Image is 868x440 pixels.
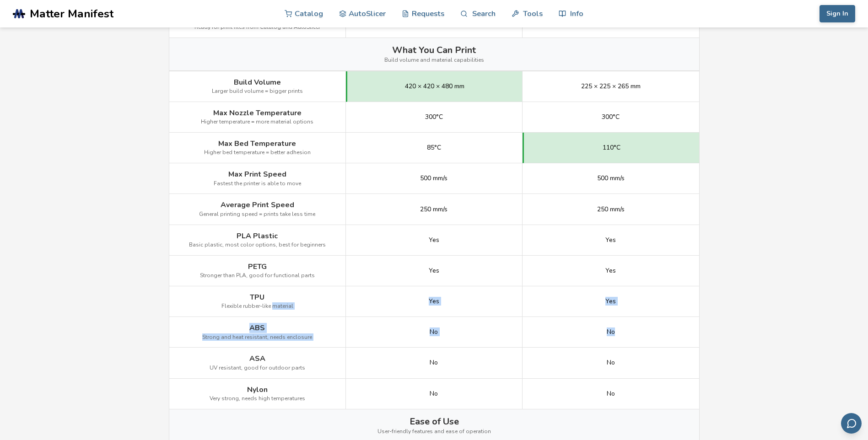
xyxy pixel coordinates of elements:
span: Yes [429,236,439,244]
span: 420 × 420 × 480 mm [405,83,464,90]
span: No [430,328,438,336]
span: User-friendly features and ease of operation [377,429,491,435]
span: No [607,328,615,336]
span: Stronger than PLA, good for functional parts [200,273,315,279]
span: Yes [605,298,616,305]
span: Yes [429,298,439,305]
span: Max Nozzle Temperature [213,109,302,117]
span: PLA Plastic [237,232,278,240]
span: 300°C [425,113,443,121]
span: General printing speed = prints take less time [199,211,315,218]
span: No [607,359,615,366]
span: Basic plastic, most color options, best for beginners [189,242,326,248]
span: Nylon [247,386,268,394]
span: Matter Manifest [30,7,113,20]
span: Build volume and material capabilities [384,57,484,64]
span: 500 mm/s [597,175,625,182]
span: 250 mm/s [420,206,447,213]
span: Ease of Use [410,416,459,427]
span: Higher bed temperature = better adhesion [204,150,311,156]
span: Average Print Speed [221,201,294,209]
span: Fastest the printer is able to move [214,181,301,187]
span: 300°C [602,113,620,121]
span: No [607,390,615,397]
span: ABS [249,324,265,332]
span: Higher temperature = more material options [201,119,313,125]
span: 225 × 225 × 265 mm [581,83,641,90]
span: Yes [605,236,616,244]
span: Build Volume [234,78,281,86]
span: UV resistant, good for outdoor parts [210,365,305,371]
span: 85°C [427,144,441,151]
span: No [430,390,438,397]
span: 250 mm/s [597,206,625,213]
span: 500 mm/s [420,175,447,182]
span: Max Print Speed [228,170,286,178]
span: What You Can Print [392,45,476,55]
span: No [430,359,438,366]
span: 110°C [603,144,620,151]
span: Flexible rubber-like material [221,303,293,310]
button: Sign In [819,5,855,22]
span: ASA [249,354,265,363]
span: Very strong, needs high temperatures [210,396,305,402]
span: Max Bed Temperature [218,140,296,148]
span: Yes [605,267,616,274]
span: Ready for print files from Catalog and AutoSlicer [194,24,320,31]
span: TPU [250,293,264,301]
button: Send feedback via email [841,413,862,434]
span: Strong and heat resistant, needs enclosure [202,334,312,341]
span: Yes [429,267,439,274]
span: Larger build volume = bigger prints [212,88,303,95]
span: PETG [248,263,267,271]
